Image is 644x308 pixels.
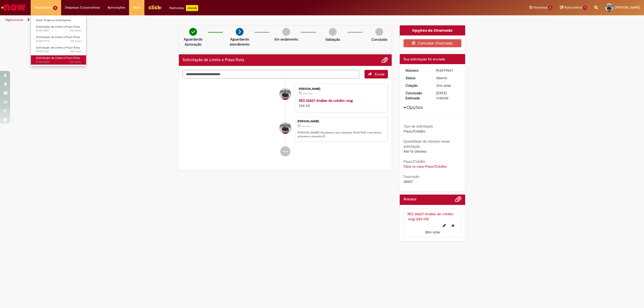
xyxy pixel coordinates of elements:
b: Quantidade de clientes nessa solicitação [404,139,450,149]
span: 18h atrás [70,50,81,53]
time: 29/09/2025 14:22:28 [70,50,81,53]
span: Solicitação de Limite e Prazo Rota [36,25,80,29]
div: Opções do Chamado [400,25,465,35]
h2: Solicitação de Limite e Prazo Rota Histórico de tíquete [183,58,244,62]
span: Sua solicitação foi enviada [404,57,445,61]
a: Aberto R13579547 : Solicitação de Limite e Prazo Rota [31,24,86,33]
span: Prazo/Crédito [404,129,425,134]
time: 29/09/2025 15:33:26 [70,39,81,43]
span: R13575000 [36,60,81,64]
span: [PERSON_NAME] [615,5,640,10]
img: img-circle-grey.png [329,28,337,36]
span: 20827 [404,179,413,184]
span: 31m atrás [69,29,81,32]
span: Requisições [34,5,52,10]
img: click_logo_yellow_360x200.png [148,4,162,11]
span: Solicitação de Limite e Prazo Rota [36,56,80,60]
span: R13577212 [36,50,81,54]
span: Despesas Corporativas [65,5,100,10]
span: Até 10 clientes [404,149,426,154]
a: Exibir Todas as Solicitações [31,18,86,23]
p: Aguardando atendimento [227,37,252,47]
span: Enviar [375,72,385,76]
a: Aberto R13577212 : Solicitação de Limite e Prazo Rota [31,45,86,54]
span: Rascunhos [564,5,582,10]
time: 30/09/2025 07:43:51 [303,92,312,95]
time: 29/09/2025 08:41:43 [70,60,81,64]
span: More [133,5,141,10]
div: [DATE] 11:00:00 [436,91,460,101]
span: Aprovações [107,5,125,10]
div: 258 KB [299,98,383,108]
img: ServiceNow [1,3,26,13]
div: Aberto [436,75,460,80]
a: Click to view Prazo/Crédito [404,164,447,169]
b: Descrição [404,174,419,179]
span: 28m atrás [303,92,312,95]
span: 31m atrás [301,125,311,128]
time: 30/09/2025 07:40:50 [436,83,451,88]
img: img-circle-grey.png [375,28,383,36]
a: Rascunhos [560,5,587,10]
button: Adicionar anexos [381,57,388,63]
img: check-circle-green.png [189,28,197,36]
button: Adicionar anexos [455,196,461,205]
button: Excluir RES 20827 Análise de crédito .msg [449,222,457,230]
img: arrow-next.png [236,28,244,36]
time: 30/09/2025 07:43:51 [425,230,440,234]
ul: Trilhas de página [4,15,426,25]
a: RES 20827 Análise de crédito .msg (258 KB) [408,212,453,221]
img: img-circle-grey.png [282,28,290,36]
button: Enviar [365,70,388,78]
textarea: Digite sua mensagem aqui... [183,70,359,79]
dt: Número [402,68,433,73]
dt: Status [402,75,433,80]
div: Marcelo Alves Elias [279,122,291,134]
span: 1 [583,6,587,10]
span: Favoritos [534,5,547,10]
b: Prazo/Crédito [404,159,425,164]
button: Cancelar Chamado [404,39,462,47]
li: Marcelo Alves Elias [183,117,388,141]
p: +GenAi [186,5,198,11]
span: 17h atrás [70,39,81,43]
p: Concluído [371,37,387,42]
button: Editar nome de arquivo RES 20827 Análise de crédito .msg [440,222,449,230]
span: 28m atrás [425,230,440,234]
p: Aguardando Aprovação [181,37,205,47]
span: 31m atrás [436,83,451,88]
p: Validação [325,37,340,42]
a: RES 20827 Análise de crédito .msg [299,98,353,103]
div: [PERSON_NAME] [299,87,383,91]
a: Página inicial [6,18,23,22]
time: 30/09/2025 07:40:50 [301,125,311,128]
ul: Requisições [31,15,86,66]
span: Solicitação de Limite e Prazo Rota [36,35,80,39]
dt: Conclusão Estimada [402,91,433,101]
p: [PERSON_NAME]! Recebemos seu chamado R13579547 e em breve estaremos atuando. [298,131,385,139]
div: Marcelo Alves Elias [279,88,291,100]
span: 4 [53,6,57,10]
ul: Histórico de tíquete [183,78,388,161]
a: Aberto R13575000 : Solicitação de Limite e Prazo Rota [31,55,86,65]
div: 30/09/2025 07:40:50 [436,83,460,88]
a: Aberto R13577779 : Solicitação de Limite e Prazo Rota [31,34,86,44]
div: [PERSON_NAME] [298,120,385,123]
span: Solicitação de Limite e Prazo Rota [36,46,80,50]
h2: Anexos [404,197,416,202]
span: R13579547 [36,29,81,33]
span: R13577779 [36,39,81,43]
span: 24h atrás [70,60,81,64]
div: R13579547 [436,68,460,73]
dt: Criação [402,83,433,88]
span: 2 [548,6,553,10]
div: Padroniza [169,5,198,11]
p: Em andamento [274,37,298,42]
b: Tipo de solicitação [404,124,433,128]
